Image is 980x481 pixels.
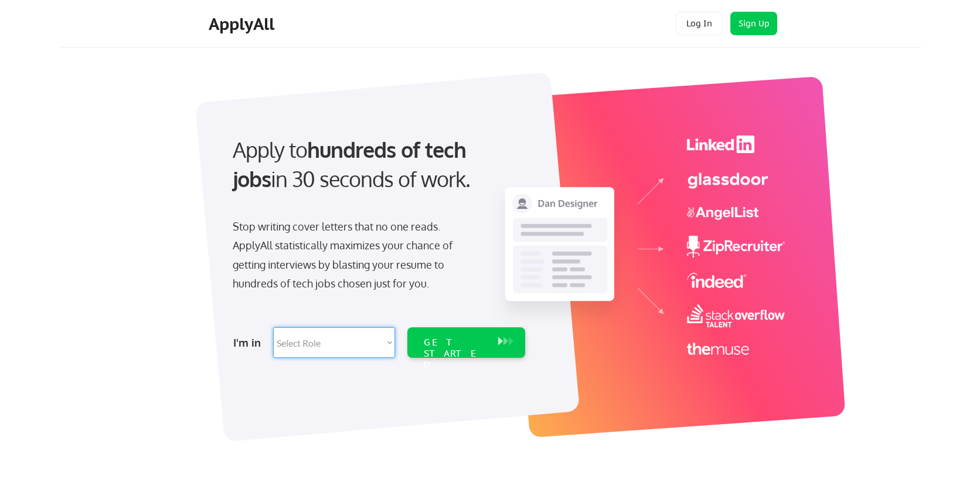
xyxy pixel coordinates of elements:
[233,217,474,293] div: Stop writing cover letters that no one reads. ApplyAll statistically maximizes your chance of get...
[730,12,777,35] button: Sign Up
[233,333,266,352] div: I'm in
[676,12,723,35] button: Log In
[233,135,520,194] div: Apply to in 30 seconds of work.
[233,136,471,192] strong: hundreds of tech jobs
[209,14,278,34] div: ApplyAll
[424,337,486,371] div: GET STARTED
